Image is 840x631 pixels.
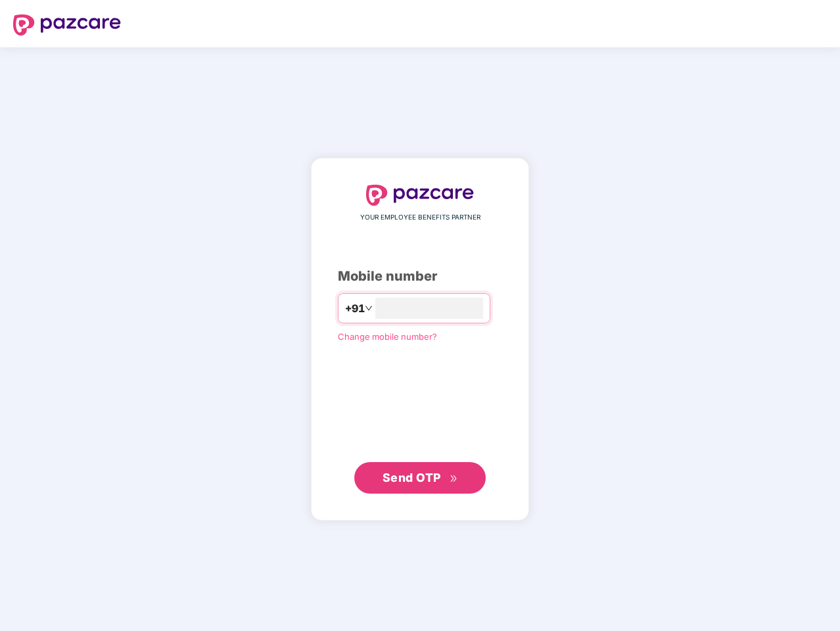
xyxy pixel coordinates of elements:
[13,14,121,35] img: logo
[345,300,365,317] span: +91
[360,212,480,223] span: YOUR EMPLOYEE BENEFITS PARTNER
[383,471,441,484] span: Send OTP
[338,266,502,287] div: Mobile number
[338,331,437,342] a: Change mobile number?
[354,462,486,494] button: Send OTPdouble-right
[450,475,458,483] span: double-right
[365,304,373,312] span: down
[366,185,474,206] img: logo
